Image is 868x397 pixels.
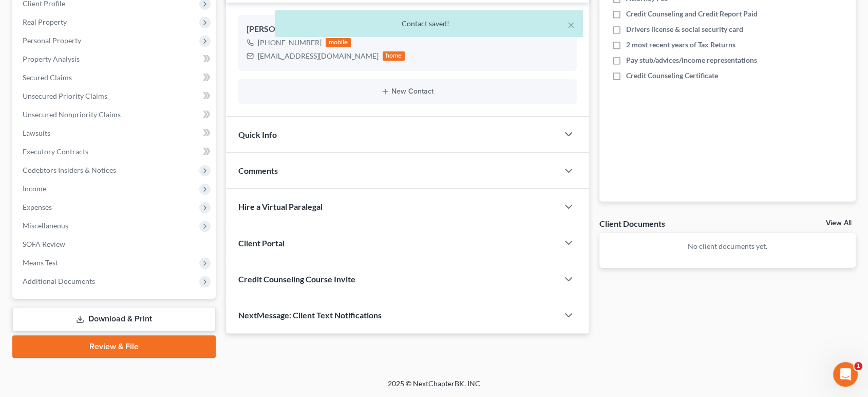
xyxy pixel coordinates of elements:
[626,40,735,50] span: 2 most recent years of Tax Returns
[14,50,216,68] a: Property Analysis
[23,221,68,230] span: Miscellaneous
[626,55,757,65] span: Pay stub/advices/income representations
[599,218,665,229] div: Client Documents
[238,274,355,284] span: Credit Counseling Course Invite
[14,87,216,105] a: Unsecured Priority Claims
[23,55,80,63] span: Property Analysis
[326,38,351,47] div: mobile
[141,378,727,397] div: 2025 © NextChapterBK, INC
[23,73,72,82] span: Secured Claims
[23,147,88,156] span: Executory Contracts
[14,142,216,161] a: Executory Contracts
[238,238,285,248] span: Client Portal
[23,240,65,248] span: SOFA Review
[258,51,379,61] div: [EMAIL_ADDRESS][DOMAIN_NAME]
[23,203,52,211] span: Expenses
[383,51,405,61] div: home
[283,19,575,29] div: Contact saved!
[238,166,278,175] span: Comments
[23,277,95,285] span: Additional Documents
[23,258,58,267] span: Means Test
[626,70,718,81] span: Credit Counseling Certificate
[23,166,116,174] span: Codebtors Insiders & Notices
[12,335,216,358] a: Review & File
[238,310,382,320] span: NextMessage: Client Text Notifications
[14,235,216,254] a: SOFA Review
[238,202,323,211] span: Hire a Virtual Paralegal
[833,362,858,387] iframe: Intercom live chat
[23,92,107,100] span: Unsecured Priority Claims
[23,36,81,45] span: Personal Property
[854,362,862,370] span: 1
[12,307,216,331] a: Download & Print
[568,19,575,31] button: ×
[14,68,216,87] a: Secured Claims
[23,129,50,137] span: Lawsuits
[608,241,847,251] p: No client documents yet.
[247,87,569,96] button: New Contact
[238,130,277,139] span: Quick Info
[14,105,216,124] a: Unsecured Nonpriority Claims
[826,220,852,227] a: View All
[23,110,121,119] span: Unsecured Nonpriority Claims
[626,9,758,19] span: Credit Counseling and Credit Report Paid
[258,38,322,48] div: [PHONE_NUMBER]
[14,124,216,142] a: Lawsuits
[23,184,46,193] span: Income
